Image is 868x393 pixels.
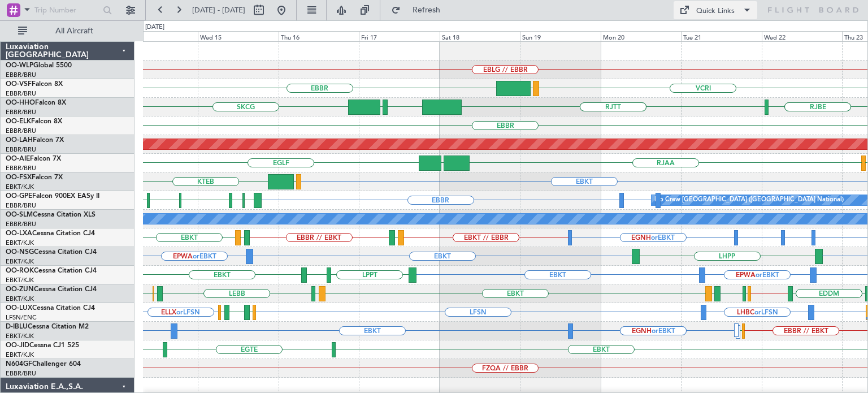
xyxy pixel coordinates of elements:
a: OO-LAHFalcon 7X [6,137,64,144]
a: OO-VSFFalcon 8X [6,81,63,88]
a: EBKT/KJK [6,351,34,359]
span: OO-AIE [6,156,30,162]
a: OO-AIEFalcon 7X [6,156,61,162]
a: OO-HHOFalcon 8X [6,100,66,106]
a: EBBR/BRU [6,145,36,154]
a: OO-NSGCessna Citation CJ4 [6,249,97,256]
a: OO-LUXCessna Citation CJ4 [6,305,95,312]
a: OO-JIDCessna CJ1 525 [6,342,79,349]
div: Tue 21 [681,31,762,41]
a: EBKT/KJK [6,257,34,266]
div: Fri 17 [359,31,440,41]
a: EBBR/BRU [6,89,36,98]
a: LFSN/ENC [6,313,37,322]
a: OO-ROKCessna Citation CJ4 [6,267,97,274]
span: OO-JID [6,342,29,349]
span: D-IBLU [6,323,28,330]
a: EBBR/BRU [6,220,36,228]
a: OO-GPEFalcon 900EX EASy II [6,193,99,200]
span: OO-HHO [6,100,35,106]
button: Quick Links [674,1,757,19]
button: Refresh [386,1,454,19]
div: Sat 18 [440,31,520,41]
a: EBBR/BRU [6,201,36,210]
a: EBKT/KJK [6,239,34,247]
span: [DATE] - [DATE] [192,5,245,15]
a: EBBR/BRU [6,164,36,172]
button: All Aircraft [12,22,123,40]
span: N604GF [6,361,32,368]
a: EBKT/KJK [6,276,34,284]
a: OO-LXACessna Citation CJ4 [6,230,95,237]
div: Sun 19 [520,31,601,41]
span: OO-ELK [6,118,31,125]
div: Quick Links [696,6,735,17]
a: EBBR/BRU [6,71,36,79]
a: EBKT/KJK [6,295,34,303]
a: EBKT/KJK [6,183,34,191]
a: EBBR/BRU [6,369,36,378]
div: Wed 15 [198,31,279,41]
span: OO-LXA [6,230,32,237]
a: D-IBLUCessna Citation M2 [6,323,89,330]
div: Wed 22 [762,31,843,41]
div: Thu 16 [279,31,359,41]
a: OO-ZUNCessna Citation CJ4 [6,286,97,293]
span: OO-SLM [6,211,33,218]
a: OO-ELKFalcon 8X [6,118,62,125]
span: OO-FSX [6,174,32,181]
div: No Crew [GEOGRAPHIC_DATA] ([GEOGRAPHIC_DATA] National) [654,192,844,209]
a: EBBR/BRU [6,127,36,135]
input: Trip Number [34,2,99,19]
span: OO-NSG [6,249,34,256]
span: OO-GPE [6,193,32,200]
span: OO-WLP [6,62,33,69]
span: Refresh [403,6,450,14]
a: OO-WLPGlobal 5500 [6,62,72,69]
div: [DATE] [145,23,164,32]
span: OO-ROK [6,267,34,274]
span: All Aircraft [29,27,119,35]
a: N604GFChallenger 604 [6,361,81,368]
span: OO-ZUN [6,286,34,293]
span: OO-LAH [6,137,33,144]
a: EBKT/KJK [6,332,34,340]
div: Tue 14 [118,31,198,41]
a: OO-FSXFalcon 7X [6,174,63,181]
a: EBBR/BRU [6,108,36,116]
a: OO-SLMCessna Citation XLS [6,211,96,218]
span: OO-VSF [6,81,32,88]
div: Mon 20 [601,31,682,41]
span: OO-LUX [6,305,32,312]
